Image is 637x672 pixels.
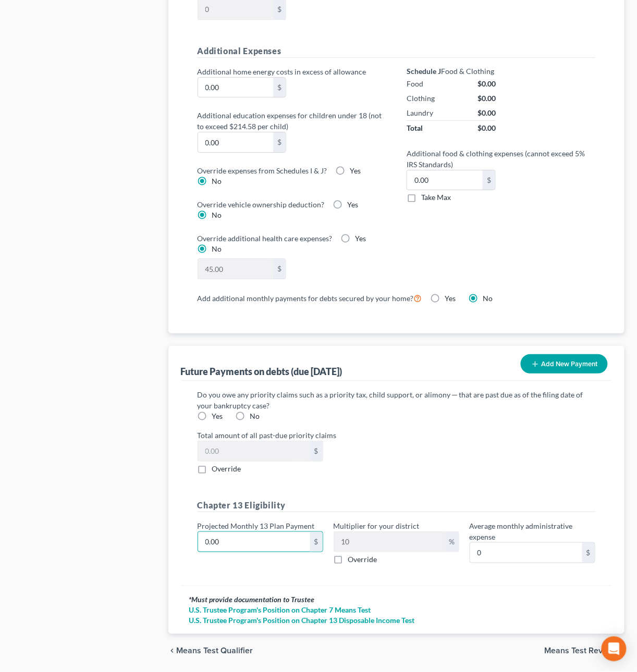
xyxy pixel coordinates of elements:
[212,210,222,219] span: No
[407,93,435,104] div: Clothing
[198,45,596,58] h5: Additional Expenses
[198,532,310,552] input: 0.00
[521,354,608,374] button: Add New Payment
[198,292,422,304] label: Add additional monthly payments for debts secured by your home?
[483,294,493,303] span: No
[470,543,582,563] input: 0.00
[334,532,446,552] input: 0.00
[407,123,423,133] div: Total
[212,464,241,473] span: Override
[192,66,391,77] label: Additional home energy costs in excess of allowance
[198,132,274,152] input: 0.00
[181,365,342,378] div: Future Payments on debts (due [DATE])
[168,646,253,655] button: chevron_left Means Test Qualifier
[348,555,377,564] span: Override
[350,166,361,175] span: Yes
[189,615,604,626] a: U.S. Trustee Program's Position on Chapter 13 Disposable Income Test
[273,78,286,97] div: $
[477,108,496,118] div: $0.00
[192,430,601,441] label: Total amount of all past-due priority claims
[477,79,496,89] div: $0.00
[192,110,391,132] label: Additional education expenses for children under 18 (not to exceed $214.58 per child)
[407,79,423,89] div: Food
[602,637,627,662] div: Open Intercom Messenger
[445,294,456,303] span: Yes
[273,259,286,279] div: $
[198,233,333,244] label: Override additional health care expenses?
[189,605,604,615] a: U.S. Trustee Program's Position on Chapter 7 Means Test
[310,441,323,461] div: $
[189,594,604,605] div: Must provide documentation to Trustee
[334,520,420,531] label: Multiplier for your district
[446,532,459,552] div: %
[198,389,587,411] label: Do you owe any priority claims such as a priority tax, child support, or alimony ─ that are past ...
[477,123,496,133] div: $0.00
[348,200,359,209] span: Yes
[477,93,496,104] div: $0.00
[212,244,222,253] span: No
[582,543,595,563] div: $
[356,234,366,243] span: Yes
[407,108,433,118] div: Laundry
[198,259,274,279] input: 0.00
[198,441,310,461] input: 0.00
[470,520,595,542] label: Average monthly administrative expense
[545,646,616,655] span: Means Test Review
[198,165,327,176] label: Override expenses from Schedules I & J?
[310,532,323,552] div: $
[407,66,496,77] div: Food & Clothing
[198,520,315,531] label: Projected Monthly 13 Plan Payment
[407,67,441,76] strong: Schedule J
[198,199,325,210] label: Override vehicle ownership deduction?
[198,499,596,512] h5: Chapter 13 Eligibility
[250,412,260,420] span: No
[168,646,177,655] i: chevron_left
[401,148,601,170] label: Additional food & clothing expenses (cannot exceed 5% IRS Standards)
[273,132,286,152] div: $
[198,78,274,97] input: 0.00
[421,193,451,202] span: Take Max
[212,177,222,185] span: No
[407,170,483,190] input: 0.00
[212,412,223,420] span: Yes
[177,646,253,655] span: Means Test Qualifier
[483,170,495,190] div: $
[545,646,624,655] button: Means Test Review chevron_right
